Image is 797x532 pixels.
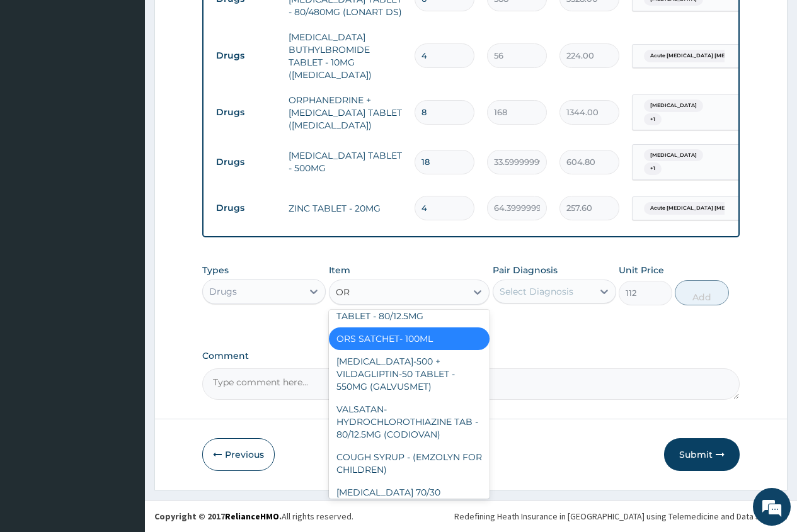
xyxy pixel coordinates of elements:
[210,150,282,174] td: Drugs
[329,398,490,446] div: VALSATAN-HYDROCHLOROTHIAZINE TAB - 80/12.5MG (CODIOVAN)
[145,500,797,532] footer: All rights reserved.
[644,202,767,215] span: Acute [MEDICAL_DATA] [MEDICAL_DATA]
[644,162,662,175] span: + 1
[282,196,408,221] td: ZINC TABLET - 20MG
[66,71,212,87] div: Chat with us now
[73,159,174,286] span: We're online!
[675,280,728,305] button: Add
[493,264,558,276] label: Pair Diagnosis
[207,6,237,37] div: Minimize live chat window
[282,25,408,88] td: [MEDICAL_DATA] BUTHYLBROMIDE TABLET - 10MG ([MEDICAL_DATA])
[210,101,282,124] td: Drugs
[202,265,229,276] label: Types
[454,510,788,523] div: Redefining Heath Insurance in [GEOGRAPHIC_DATA] using Telemedicine and Data Science!
[329,481,490,529] div: [MEDICAL_DATA] 70/30 INJECTION - 100IU/ML(NORVOMIX)
[202,351,740,361] label: Comment
[202,438,275,471] button: Previous
[329,327,490,350] div: ORS SATCHET- 100ML
[644,50,767,62] span: Acute [MEDICAL_DATA] [MEDICAL_DATA]
[154,511,282,522] strong: Copyright © 2017 .
[644,113,662,126] span: + 1
[23,63,51,94] img: d_794563401_company_1708531726252_794563401
[225,511,279,522] a: RelianceHMO
[210,44,282,67] td: Drugs
[619,264,664,276] label: Unit Price
[282,88,408,138] td: ORPHANEDRINE + [MEDICAL_DATA] TABLET ([MEDICAL_DATA])
[329,264,350,276] label: Item
[329,350,490,398] div: [MEDICAL_DATA]-500 + VILDAGLIPTIN-50 TABLET - 550MG (GALVUSMET)
[329,446,490,481] div: COUGH SYRUP - (EMZOLYN FOR CHILDREN)
[209,285,237,298] div: Drugs
[6,344,240,388] textarea: Type your message and hit 'Enter'
[282,143,408,181] td: [MEDICAL_DATA] TABLET - 500MG
[664,438,740,471] button: Submit
[210,196,282,220] td: Drugs
[500,285,573,298] div: Select Diagnosis
[644,99,703,112] span: [MEDICAL_DATA]
[644,149,703,162] span: [MEDICAL_DATA]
